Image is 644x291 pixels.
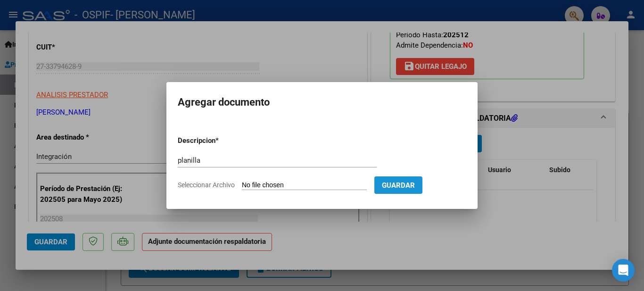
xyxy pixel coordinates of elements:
[612,259,635,282] div: Open Intercom Messenger
[374,176,422,194] button: Guardar
[178,93,466,111] h2: Agregar documento
[178,135,264,146] p: Descripcion
[382,181,415,190] span: Guardar
[178,181,235,189] span: Seleccionar Archivo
